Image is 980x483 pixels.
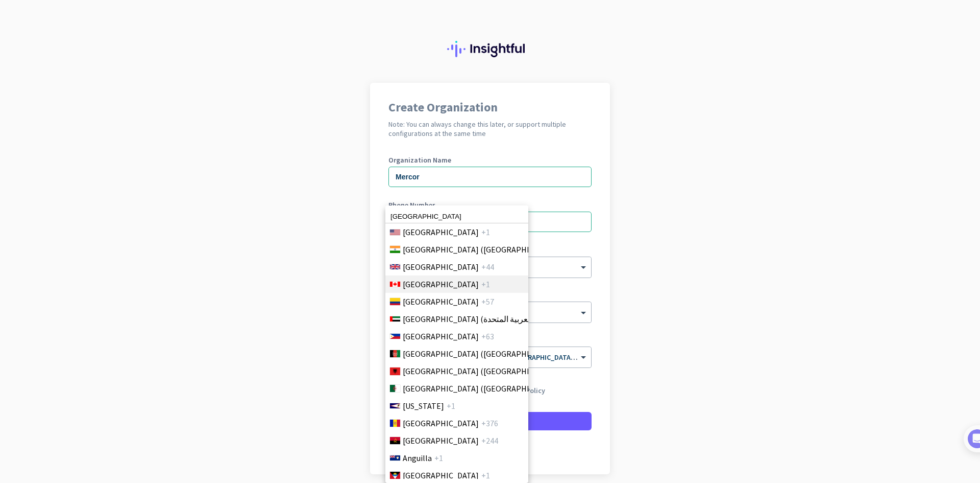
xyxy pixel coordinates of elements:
[481,226,490,238] span: +1
[481,417,498,429] span: +376
[403,417,479,429] span: [GEOGRAPHIC_DATA]
[434,452,443,464] span: +1
[481,295,494,308] span: +57
[403,382,562,395] span: [GEOGRAPHIC_DATA] (‫[GEOGRAPHIC_DATA]‬‎)
[403,400,444,412] span: [US_STATE]
[403,278,479,290] span: [GEOGRAPHIC_DATA]
[403,469,479,481] span: [GEOGRAPHIC_DATA]
[403,365,562,377] span: [GEOGRAPHIC_DATA] ([GEOGRAPHIC_DATA])
[481,261,494,273] span: +44
[447,400,455,412] span: +1
[403,295,479,308] span: [GEOGRAPHIC_DATA]
[403,348,562,360] span: [GEOGRAPHIC_DATA] (‫[GEOGRAPHIC_DATA]‬‎)
[481,278,490,290] span: +1
[403,243,562,256] span: [GEOGRAPHIC_DATA] ([GEOGRAPHIC_DATA])
[403,261,479,273] span: [GEOGRAPHIC_DATA]
[385,210,528,223] input: Search Country
[403,330,479,342] span: [GEOGRAPHIC_DATA]
[481,469,490,481] span: +1
[403,313,564,325] span: [GEOGRAPHIC_DATA] (‫الإمارات العربية المتحدة‬‎)
[481,330,494,342] span: +63
[403,452,432,464] span: Anguilla
[403,226,479,238] span: [GEOGRAPHIC_DATA]
[403,434,479,447] span: [GEOGRAPHIC_DATA]
[481,434,498,447] span: +244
